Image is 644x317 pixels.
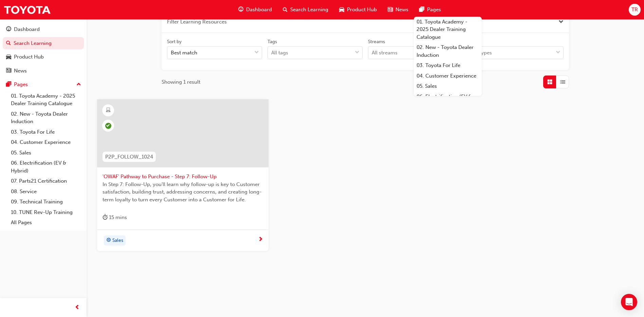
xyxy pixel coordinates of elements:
[246,6,272,14] span: Dashboard
[8,91,84,109] a: 01. Toyota Academy - 2025 Dealer Training Catalogue
[3,51,84,63] a: Product Hub
[258,237,263,243] span: next-icon
[3,37,84,50] a: Search Learning
[167,38,182,45] div: Sort by
[112,237,123,245] span: Sales
[3,23,84,36] a: Dashboard
[547,78,552,86] span: Grid
[3,2,51,17] img: Trak
[621,294,637,310] div: Open Intercom Messenger
[347,6,377,14] span: Product Hub
[254,48,259,57] span: down-icon
[162,78,200,86] span: Showing 1 result
[472,49,492,57] div: All types
[8,137,84,148] a: 04. Customer Experience
[106,236,111,245] span: target-icon
[97,99,269,251] a: P2P_FOLLOW_1024'OWAF' Pathway to Purchase - Step 7: Follow-UpIn Step 7: Follow-Up, you'll learn w...
[629,4,641,16] button: TR
[8,197,84,207] a: 09. Technical Training
[8,127,84,137] a: 03. Toyota For Life
[414,3,446,17] a: pages-iconPages
[631,6,638,14] span: TR
[106,106,111,115] span: learningResourceType_ELEARNING-icon
[3,22,84,78] button: DashboardSearch LearningProduct HubNews
[271,49,288,57] div: All tags
[414,71,482,81] a: 04. Customer Experience
[171,49,197,57] div: Best match
[290,6,328,14] span: Search Learning
[419,5,424,14] span: pages-icon
[8,109,84,127] a: 02. New - Toyota Dealer Induction
[103,173,263,181] span: 'OWAF' Pathway to Purchase - Step 7: Follow-Up
[3,65,84,77] a: News
[414,60,482,71] a: 03. Toyota For Life
[427,6,441,14] span: Pages
[268,38,363,60] label: tagOptions
[14,67,27,75] div: News
[268,38,277,45] div: Tags
[283,5,288,14] span: search-icon
[105,123,111,129] span: learningRecordVerb_PASS-icon
[355,48,360,57] span: down-icon
[414,42,482,60] a: 02. New - Toyota Dealer Induction
[334,3,382,17] a: car-iconProduct Hub
[368,38,385,45] div: Streams
[8,148,84,158] a: 05. Sales
[233,3,277,17] a: guage-iconDashboard
[8,217,84,228] a: All Pages
[14,26,40,33] div: Dashboard
[14,53,44,61] div: Product Hub
[382,3,414,17] a: news-iconNews
[8,176,84,186] a: 07. Parts21 Certification
[556,48,560,57] span: down-icon
[14,81,28,88] div: Pages
[8,207,84,218] a: 10. TUNE Rev-Up Training
[8,186,84,197] a: 08. Service
[3,78,84,91] button: Pages
[6,27,11,33] span: guage-icon
[414,91,482,110] a: 06. Electrification (EV & Hybrid)
[103,213,127,222] div: 15 mins
[76,80,81,89] span: up-icon
[277,3,334,17] a: search-iconSearch Learning
[395,6,408,14] span: News
[6,54,11,60] span: car-icon
[558,18,564,26] button: Close the filter
[6,68,11,74] span: news-icon
[105,153,153,161] span: P2P_FOLLOW_1024
[414,17,482,43] a: 01. Toyota Academy - 2025 Dealer Training Catalogue
[372,49,398,57] div: All streams
[103,213,108,222] span: duration-icon
[6,40,11,47] span: search-icon
[6,82,11,88] span: pages-icon
[238,5,243,14] span: guage-icon
[75,303,80,312] span: prev-icon
[339,5,344,14] span: car-icon
[388,5,393,14] span: news-icon
[414,81,482,91] a: 05. Sales
[560,78,565,86] span: List
[103,181,263,204] span: In Step 7: Follow-Up, you'll learn why follow-up is key to Customer satisfaction, building trust,...
[8,158,84,176] a: 06. Electrification (EV & Hybrid)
